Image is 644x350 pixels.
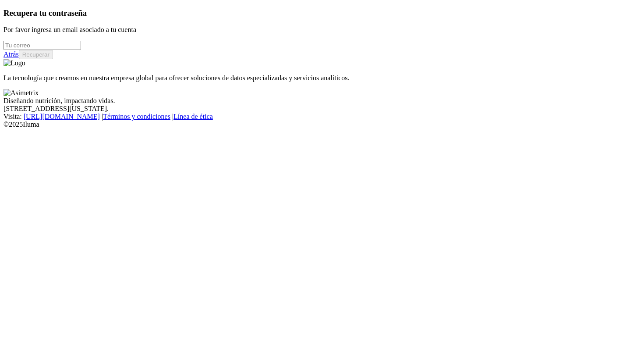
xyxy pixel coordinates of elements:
img: Logo [4,59,25,67]
p: La tecnología que creamos en nuestra empresa global para ofrecer soluciones de datos especializad... [4,74,640,82]
button: Recuperar [19,50,53,59]
a: [URL][DOMAIN_NAME] [24,113,100,120]
h3: Recupera tu contraseña [4,8,640,18]
input: Tu correo [4,41,81,50]
a: Atrás [4,50,19,58]
div: Visita : | | [4,113,640,121]
img: Asimetrix [4,89,39,97]
div: Diseñando nutrición, impactando vidas. [4,97,640,105]
a: Línea de ética [173,113,213,120]
a: Términos y condiciones [103,113,170,120]
p: Por favor ingresa un email asociado a tu cuenta [4,26,640,34]
div: © 2025 Iluma [4,121,640,129]
div: [STREET_ADDRESS][US_STATE]. [4,105,640,113]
